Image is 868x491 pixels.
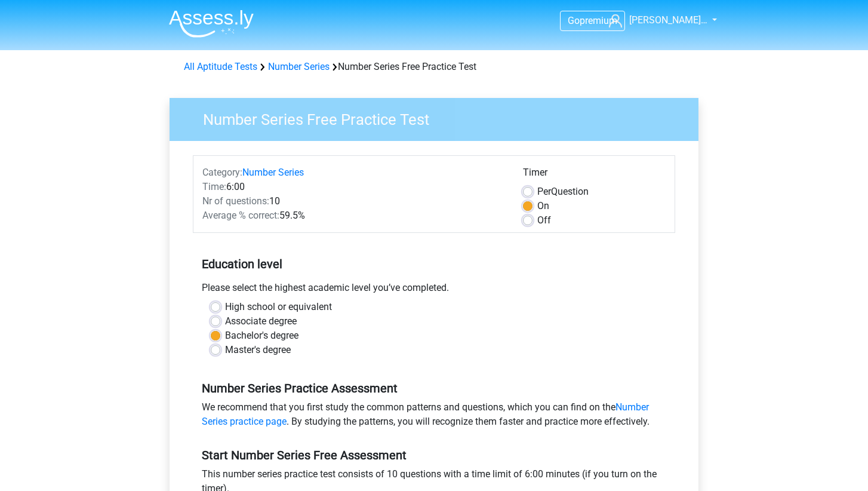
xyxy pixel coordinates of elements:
div: Timer [523,165,666,185]
img: Assessly [169,10,254,38]
span: [PERSON_NAME]… [629,14,707,26]
label: Associate degree [225,314,297,329]
div: 59.5% [193,208,514,223]
a: Number Series [268,61,330,72]
span: Per [537,186,551,197]
a: Number Series [242,167,304,178]
h5: Start Number Series Free Assessment [202,448,666,462]
label: Master's degree [225,343,291,357]
div: Number Series Free Practice Test [179,60,689,74]
a: All Aptitude Tests [184,61,257,72]
span: Go [568,15,580,26]
label: Off [537,213,551,228]
div: 10 [193,194,514,208]
span: Time: [202,181,226,192]
label: High school or equivalent [225,300,332,314]
label: Question [537,185,589,199]
a: [PERSON_NAME]… [604,13,709,27]
span: Category: [202,167,242,178]
h5: Number Series Practice Assessment [202,381,666,395]
div: We recommend that you first study the common patterns and questions, which you can find on the . ... [193,400,675,434]
div: 6:00 [193,180,514,194]
span: Average % correct: [202,210,279,221]
h5: Education level [202,252,666,276]
h3: Number Series Free Practice Test [189,106,690,129]
label: On [537,199,549,213]
div: Please select the highest academic level you’ve completed. [193,281,675,300]
span: premium [580,15,617,26]
label: Bachelor's degree [225,329,298,343]
a: Gopremium [561,13,624,29]
span: Nr of questions: [202,195,269,207]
